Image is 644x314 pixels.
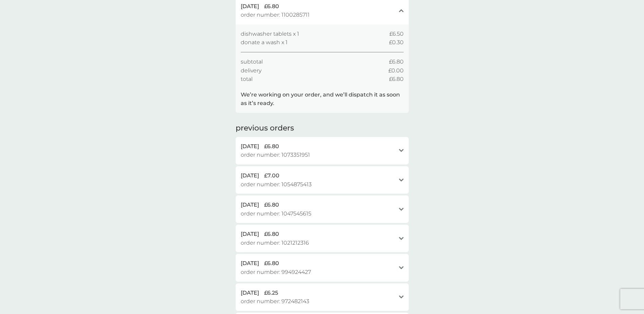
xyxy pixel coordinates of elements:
[236,123,294,134] h2: previous orders
[241,230,259,239] span: [DATE]
[389,30,404,38] span: £6.50
[241,171,259,180] span: [DATE]
[241,75,253,84] span: total
[241,209,311,218] span: order number: 1047545615
[389,38,404,47] span: £0.30
[264,142,279,151] span: £6.80
[241,239,309,247] span: order number: 1021212316
[241,11,310,19] span: order number: 1100285711
[241,57,263,66] span: subtotal
[241,259,259,268] span: [DATE]
[241,200,259,209] span: [DATE]
[264,2,279,11] span: £6.80
[264,171,279,180] span: £7.00
[241,30,299,38] span: dishwasher tablets x 1
[264,289,278,297] span: £6.25
[241,142,259,151] span: [DATE]
[241,151,310,159] span: order number: 1073351951
[264,259,279,268] span: £6.80
[241,289,259,297] span: [DATE]
[264,200,279,209] span: £6.80
[241,66,261,75] span: delivery
[241,268,311,277] span: order number: 994924427
[264,230,279,239] span: £6.80
[389,75,404,84] span: £6.80
[241,2,259,11] span: [DATE]
[241,38,288,47] span: donate a wash x 1
[241,297,309,306] span: order number: 972482143
[388,66,404,75] span: £0.00
[241,90,404,108] p: We’re working on your order, and we’ll dispatch it as soon as it’s ready.
[389,57,404,66] span: £6.80
[241,180,312,189] span: order number: 1054875413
